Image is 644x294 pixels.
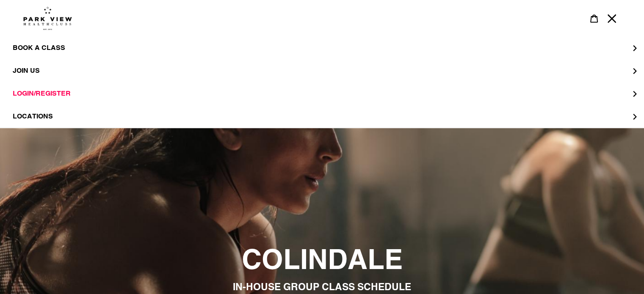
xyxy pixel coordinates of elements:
[13,66,40,75] span: JOIN US
[233,281,411,292] span: IN-HOUSE GROUP CLASS SCHEDULE
[91,243,553,276] h2: COLINDALE
[13,112,53,121] span: LOCATIONS
[13,44,65,52] span: BOOK A CLASS
[603,9,621,27] button: Menu
[23,6,72,30] img: Park view health clubs is a gym near you.
[13,89,71,98] span: LOGIN/REGISTER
